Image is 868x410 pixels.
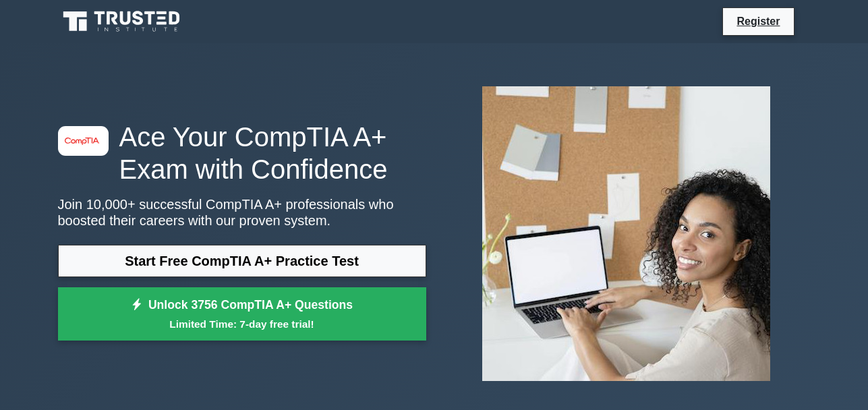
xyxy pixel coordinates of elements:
p: Join 10,000+ successful CompTIA A+ professionals who boosted their careers with our proven system. [58,196,426,229]
h1: Ace Your CompTIA A+ Exam with Confidence [58,121,426,185]
a: Register [728,13,788,30]
a: Start Free CompTIA A+ Practice Test [58,245,426,277]
a: Unlock 3756 CompTIA A+ QuestionsLimited Time: 7-day free trial! [58,287,426,341]
small: Limited Time: 7-day free trial! [75,316,409,332]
